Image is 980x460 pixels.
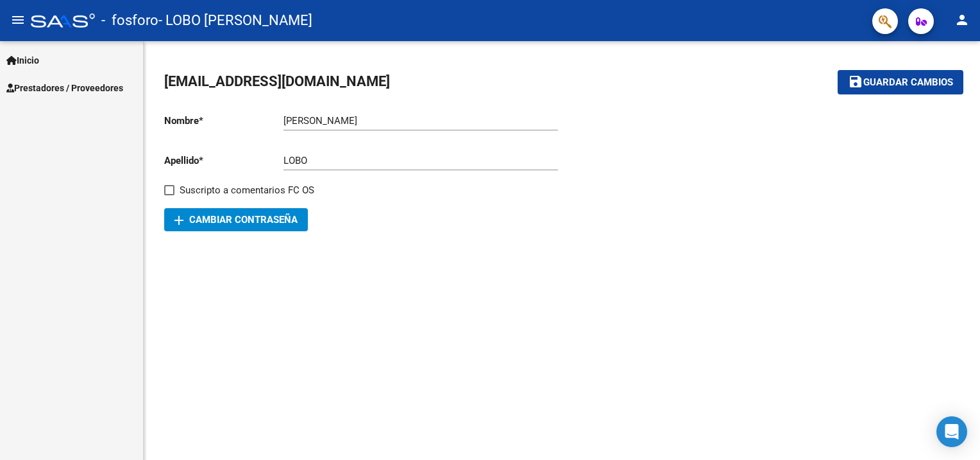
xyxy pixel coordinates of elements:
[954,12,970,28] mat-icon: person
[180,182,314,198] span: Suscripto a comentarios FC OS
[848,74,863,89] mat-icon: save
[101,6,158,35] span: - fosforo
[164,73,390,89] span: [EMAIL_ADDRESS][DOMAIN_NAME]
[158,6,312,35] span: - LOBO [PERSON_NAME]
[10,12,26,28] mat-icon: menu
[6,81,123,95] span: Prestadores / Proveedores
[6,53,39,67] span: Inicio
[164,114,283,128] p: Nombre
[164,154,283,168] p: Apellido
[174,214,298,226] span: Cambiar Contraseña
[936,416,967,447] div: Open Intercom Messenger
[838,70,963,94] button: Guardar cambios
[863,77,953,89] span: Guardar cambios
[171,213,187,228] mat-icon: add
[164,208,308,231] button: Cambiar Contraseña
